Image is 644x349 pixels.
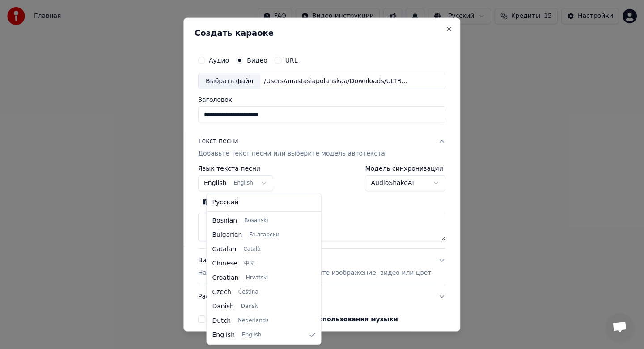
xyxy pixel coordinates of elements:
[238,289,258,296] span: Čeština
[242,332,261,339] span: English
[238,317,268,324] span: Nederlands
[212,198,239,207] span: Русский
[212,302,234,311] span: Danish
[212,316,231,325] span: Dutch
[241,303,258,310] span: Dansk
[244,217,268,224] span: Bosanski
[212,231,242,240] span: Bulgarian
[212,245,237,254] span: Catalan
[244,260,255,267] span: 中文
[249,231,279,239] span: Български
[243,246,260,253] span: Català
[212,331,235,340] span: English
[246,274,268,282] span: Hrvatski
[212,259,237,268] span: Chinese
[212,273,239,282] span: Croatian
[212,288,231,297] span: Czech
[212,216,237,225] span: Bosnian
